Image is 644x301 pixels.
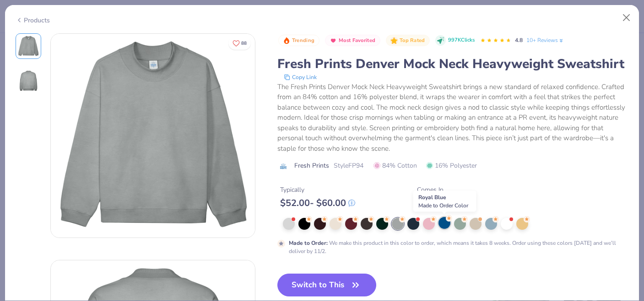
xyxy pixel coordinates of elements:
div: Typically [280,185,355,195]
span: 84% Cotton [373,161,417,170]
span: Top Rated [400,38,425,43]
img: Most Favorited sort [330,37,337,44]
img: Front [51,34,255,238]
img: Back [17,70,39,92]
button: Close [618,9,635,26]
span: Most Favorited [339,38,375,43]
div: Products [16,16,50,25]
span: 997K Clicks [448,37,475,44]
button: Switch to This [277,274,377,296]
span: Fresh Prints [294,161,329,170]
div: $ 52.00 - $ 60.00 [280,197,355,209]
strong: Made to Order : [289,239,328,247]
img: Front [17,35,39,57]
span: Style FP94 [334,161,363,170]
button: copy to clipboard [281,73,319,82]
span: Made to Order Color [418,202,468,209]
img: brand logo [277,163,290,170]
div: We make this product in this color to order, which means it takes 8 weeks. Order using these colo... [289,239,629,255]
button: Badge Button [325,35,380,47]
span: 4.8 [515,37,523,44]
div: 4.8 Stars [480,33,511,48]
span: Trending [292,38,314,43]
button: Badge Button [278,35,319,47]
div: The Fresh Prints Denver Mock Neck Heavyweight Sweatshirt brings a new standard of relaxed confide... [277,82,629,154]
button: Badge Button [386,35,430,47]
div: Comes In [417,185,450,195]
a: 10+ Reviews [526,36,564,44]
span: 16% Polyester [426,161,477,170]
img: Trending sort [283,37,290,44]
button: Like [228,37,251,50]
img: Top Rated sort [390,37,398,44]
span: 88 [241,41,247,46]
div: Royal Blue [413,191,476,212]
div: Fresh Prints Denver Mock Neck Heavyweight Sweatshirt [277,55,629,73]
